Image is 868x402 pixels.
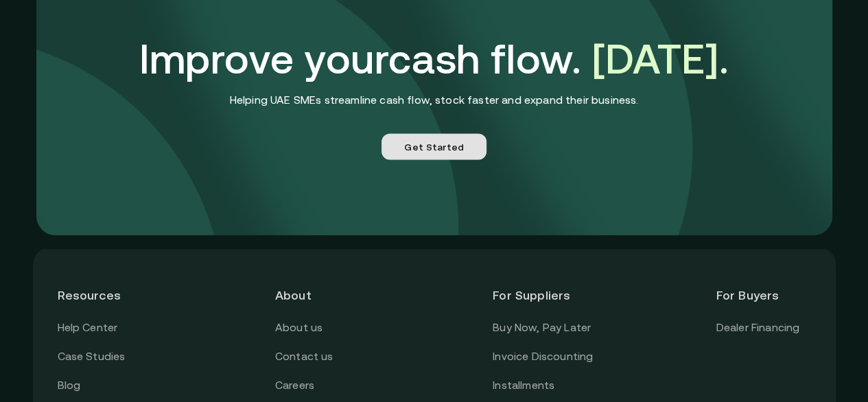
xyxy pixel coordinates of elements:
header: For Suppliers [493,271,593,318]
a: Get Started [382,133,486,159]
h3: Improve your cash flow. [139,34,729,84]
a: About us [275,318,322,336]
header: For Buyers [716,271,810,318]
a: Invoice Discounting [493,347,593,365]
header: About [275,271,370,318]
span: [DATE]. [592,35,729,82]
a: Case Studies [58,347,126,365]
p: Helping UAE SMEs streamline cash flow, stock faster and expand their business. [230,92,638,108]
a: Careers [275,376,314,394]
a: Buy Now, Pay Later [493,318,591,336]
header: Resources [58,271,152,318]
a: Help Center [58,318,118,336]
a: Contact us [275,347,333,365]
a: Blog [58,376,81,394]
a: Dealer Financing [716,318,799,336]
a: Installments [493,376,554,394]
